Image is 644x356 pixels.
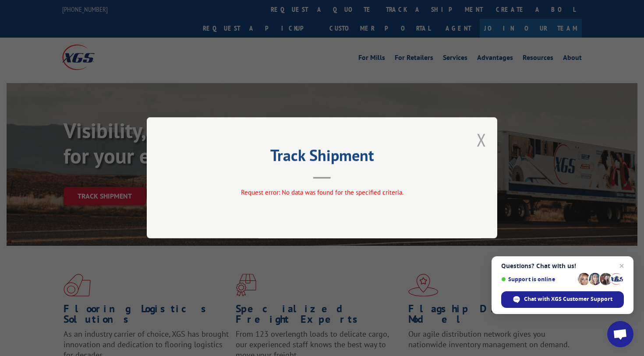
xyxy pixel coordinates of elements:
span: Chat with XGS Customer Support [501,291,624,308]
span: Questions? Chat with us! [501,262,624,269]
h2: Track Shipment [191,149,453,166]
a: Open chat [607,321,633,347]
span: Request error: No data was found for the specified criteria. [241,188,403,197]
span: Chat with XGS Customer Support [524,295,612,303]
span: Support is online [501,276,575,283]
button: Close modal [477,128,486,151]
